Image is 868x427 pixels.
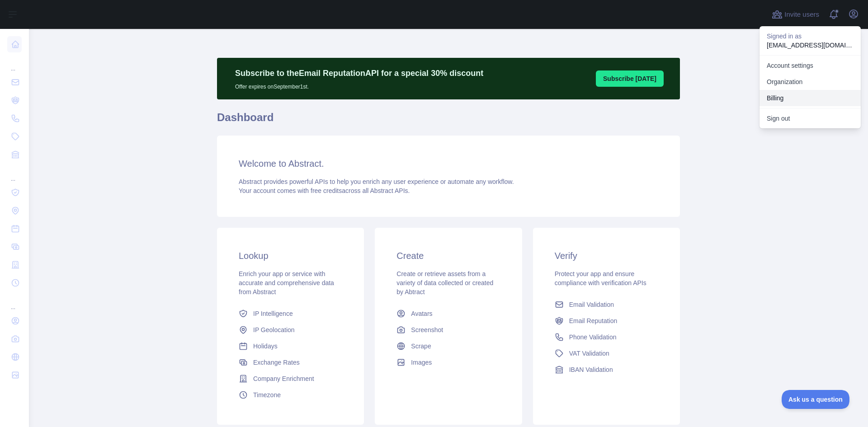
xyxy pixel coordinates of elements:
span: Scrape [411,342,431,351]
span: IP Geolocation [253,325,295,334]
a: Email Reputation [551,313,662,329]
a: Images [393,354,504,371]
a: Timezone [235,387,346,403]
button: Sign out [759,110,861,127]
a: Avatars [393,305,504,322]
a: Screenshot [393,322,504,338]
p: Subscribe to the Email Reputation API for a special 30 % discount [235,67,483,80]
span: Email Reputation [569,316,618,325]
div: ... [7,54,22,72]
a: Organization [759,74,861,90]
button: Billing [759,90,861,106]
h3: Lookup [239,249,342,262]
a: Account settings [759,57,861,74]
span: Company Enrichment [253,374,314,383]
span: Phone Validation [569,333,617,342]
a: IP Geolocation [235,322,346,338]
a: Company Enrichment [235,371,346,387]
a: IP Intelligence [235,305,346,322]
span: Email Validation [569,300,614,309]
a: Exchange Rates [235,354,346,371]
p: [EMAIL_ADDRESS][DOMAIN_NAME] [767,41,854,50]
span: Protect your app and ensure compliance with verification APIs [555,270,646,286]
a: Phone Validation [551,329,662,345]
a: Email Validation [551,296,662,313]
h3: Welcome to Abstract. [239,157,658,170]
span: Exchange Rates [253,358,300,367]
iframe: Toggle Customer Support [782,390,850,409]
span: Invite users [784,9,819,20]
span: Holidays [253,342,278,351]
div: ... [7,164,22,183]
span: Create or retrieve assets from a variety of data collected or created by Abtract [396,270,493,296]
h3: Verify [555,249,658,262]
span: Enrich your app or service with accurate and comprehensive data from Abstract [239,270,334,296]
p: Offer expires on September 1st. [235,80,483,90]
button: Subscribe [DATE] [596,70,664,87]
span: IBAN Validation [569,365,613,374]
span: IP Intelligence [253,309,293,318]
h1: Dashboard [217,110,680,132]
span: VAT Validation [569,349,609,358]
a: IBAN Validation [551,361,662,378]
a: Scrape [393,338,504,354]
span: Your account comes with across all Abstract APIs. [239,187,410,194]
span: Abstract provides powerful APIs to help you enrich any user experience or automate any workflow. [239,178,514,185]
span: Screenshot [411,325,443,334]
a: VAT Validation [551,345,662,361]
p: Signed in as [767,32,854,41]
a: Holidays [235,338,346,354]
span: Timezone [253,390,281,399]
span: Avatars [411,309,432,318]
h3: Create [396,249,500,262]
div: ... [7,293,22,311]
span: Images [411,358,432,367]
span: free credits [311,187,342,194]
button: Invite users [770,7,821,22]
